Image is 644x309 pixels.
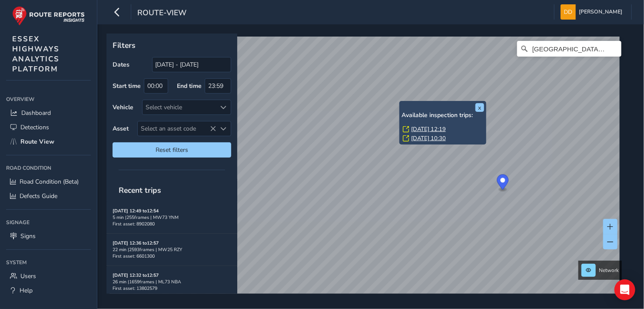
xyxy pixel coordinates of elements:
span: route-view [137,7,186,20]
a: Users [6,269,91,283]
label: End time [177,82,202,90]
div: Open Intercom Messenger [614,279,635,300]
a: Road Condition (Beta) [6,175,91,189]
div: 26 min | 1659 frames | ML73 NBA [113,279,231,285]
a: Signs [6,229,91,243]
a: Detections [6,120,91,134]
span: Reset filters [119,146,225,154]
div: Select vehicle [143,100,216,114]
a: Help [6,283,91,298]
a: Dashboard [6,106,91,120]
span: Network [599,267,619,274]
div: Overview [6,93,91,106]
label: Asset [113,124,129,133]
span: [PERSON_NAME] [579,4,622,20]
img: rr logo [12,6,85,26]
span: Recent trips [113,179,167,202]
span: Road Condition (Beta) [20,178,79,186]
input: Search [517,41,621,57]
label: Vehicle [113,103,133,111]
div: Signage [6,216,91,229]
div: 5 min | 255 frames | MW73 YNM [113,214,231,221]
span: Help [20,286,33,295]
img: diamond-layout [561,4,576,20]
canvas: Map [110,37,620,304]
strong: [DATE] 12:32 to 12:57 [113,272,159,279]
label: Dates [113,60,129,69]
span: Users [20,272,36,280]
strong: [DATE] 12:36 to 12:57 [113,240,159,246]
a: Route View [6,134,91,149]
p: Filters [113,40,231,51]
div: Select an asset code [216,121,231,136]
a: [DATE] 10:30 [411,134,446,142]
h6: Available inspection trips: [402,112,484,119]
span: First asset: 6601300 [113,253,155,259]
span: Signs [20,232,36,240]
a: [DATE] 12:19 [411,125,446,133]
span: Detections [20,123,49,131]
span: Dashboard [21,109,51,117]
span: First asset: 13802579 [113,285,157,292]
button: [PERSON_NAME] [561,4,625,20]
span: ESSEX HIGHWAYS ANALYTICS PLATFORM [12,34,60,74]
button: Reset filters [113,142,231,158]
button: x [475,103,484,112]
label: Start time [113,82,141,90]
a: Defects Guide [6,189,91,203]
div: System [6,256,91,269]
div: 22 min | 2593 frames | MW25 RZY [113,246,231,253]
div: Map marker [497,175,509,192]
span: Defects Guide [20,192,57,200]
span: Select an asset code [138,121,216,136]
span: First asset: 8902080 [113,221,155,227]
span: Route View [20,138,54,146]
div: Road Condition [6,161,91,175]
strong: [DATE] 12:49 to 12:54 [113,208,159,214]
